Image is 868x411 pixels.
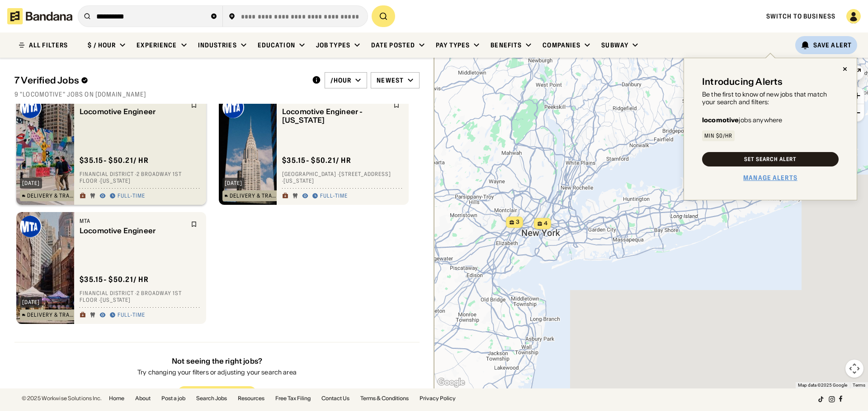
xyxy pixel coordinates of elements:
div: [DATE] [225,180,242,186]
div: [DATE] [22,180,40,186]
div: Save Alert [813,41,852,49]
a: Search Jobs [196,396,227,401]
a: Contact Us [321,396,349,401]
div: Locomotive Engineer - [US_STATE] [282,107,388,125]
a: Post a job [161,396,185,401]
div: Set Search Alert [744,157,796,162]
div: Benefits [491,41,522,49]
a: Resources [238,396,264,401]
div: Full-time [320,193,348,200]
div: Locomotive Engineer [80,107,185,116]
div: Pay Types [436,41,470,49]
a: Free Tax Filing [275,396,311,401]
div: Experience [137,41,177,49]
div: Introducing Alerts [702,76,783,87]
span: Map data ©2025 Google [798,383,847,388]
a: Terms & Conditions [360,396,409,401]
div: Try changing your filters or adjusting your search area [137,369,297,376]
div: jobs anywhere [702,117,782,123]
div: Education [258,41,295,49]
div: Be the first to know of new jobs that match your search and filters: [702,91,839,106]
div: [GEOGRAPHIC_DATA] · [STREET_ADDRESS] · [US_STATE] [282,171,403,185]
div: 9 "locomotive" jobs on [DOMAIN_NAME] [14,90,420,98]
div: 7 Verified Jobs [14,75,305,86]
div: Industries [198,41,237,49]
div: © 2025 Workwise Solutions Inc. [22,396,102,401]
div: Not seeing the right jobs? [137,357,297,365]
div: [DATE] [22,300,40,305]
a: Open this area in Google Maps (opens a new window) [436,377,466,388]
div: Delivery & Transportation [230,193,277,199]
span: 4 [544,220,547,227]
div: Delivery & Transportation [27,312,75,318]
div: Min $0/hr [704,133,732,139]
div: Subway [601,41,628,49]
b: locomotive [702,116,739,124]
div: /hour [330,76,352,84]
div: Financial District · 2 Broadway 1st Floor · [US_STATE] [80,171,201,185]
img: MTA logo [20,97,42,118]
a: Privacy Policy [420,396,456,401]
span: 3 [516,218,519,226]
div: $ 35.15 - $50.21 / hr [80,275,149,284]
a: Switch to Business [766,12,835,20]
img: Bandana logotype [7,8,72,24]
a: Home [109,396,124,401]
div: $ / hour [88,41,116,49]
a: Manage Alerts [743,174,797,182]
a: Terms (opens in new tab) [853,383,865,388]
div: grid [14,104,420,388]
img: Google [436,377,466,388]
div: Date Posted [371,41,415,49]
div: Locomotive Engineer [80,226,185,235]
div: $ 35.15 - $50.21 / hr [80,156,149,165]
div: $ 35.15 - $50.21 / hr [282,156,351,165]
div: Delivery & Transportation [27,193,75,199]
div: MTA [80,217,185,225]
div: ALL FILTERS [29,42,68,48]
div: Newest [377,76,404,84]
div: Full-time [118,193,145,200]
div: Job Types [316,41,350,49]
button: Map camera controls [845,360,863,378]
a: About [135,396,151,401]
div: Full-time [118,312,145,319]
div: Financial District · 2 Broadway 1st Floor · [US_STATE] [80,290,201,304]
img: MTA logo [20,216,42,237]
div: Companies [542,41,580,49]
img: MTA logo [222,97,244,118]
